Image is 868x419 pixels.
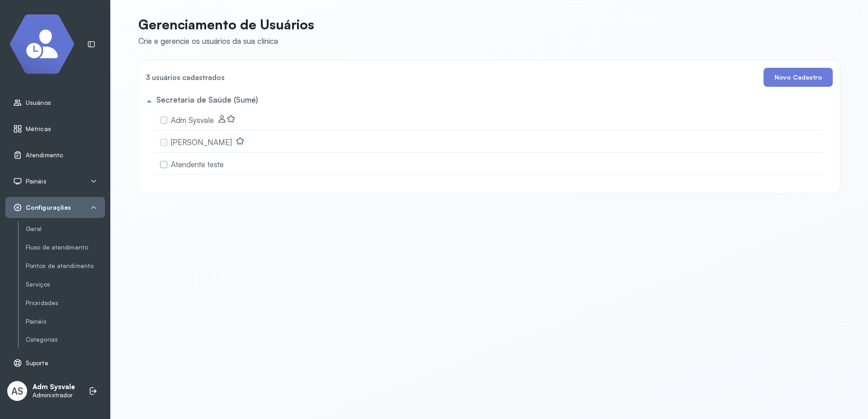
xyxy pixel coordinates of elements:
a: Geral [26,225,105,233]
h5: Secretaria de Saúde (Sumé) [156,95,258,104]
div: Crie e gerencie os usuários da sua clínica [138,36,314,46]
a: Prioridades [26,299,105,307]
span: Atendimento [26,151,63,159]
p: Adm Sysvale [33,383,75,391]
span: Métricas [26,125,51,133]
button: Novo Cadastro [764,68,833,87]
span: Usuários [26,99,51,107]
a: Métricas [13,124,97,133]
a: Serviços [26,281,105,288]
p: Administrador [33,391,75,399]
a: Pontos de atendimento [26,260,105,272]
span: Configurações [26,204,71,212]
span: Painéis [26,178,47,185]
a: Fluxo de atendimento [26,242,105,253]
a: Pontos de atendimento [26,262,105,270]
a: Prioridades [26,297,105,309]
a: Categorias [26,336,105,344]
span: Atendente teste [171,160,224,169]
a: Geral [26,223,105,235]
span: Suporte [26,359,48,367]
span: [PERSON_NAME] [171,137,232,147]
h4: 3 usuários cadastrados [146,71,225,84]
a: Categorias [26,334,105,345]
a: Painéis [26,316,105,327]
a: Serviços [26,279,105,290]
span: Adm Sysvale [171,115,214,125]
a: Fluxo de atendimento [26,244,105,251]
a: Atendimento [13,151,97,160]
a: Usuários [13,98,97,107]
p: Gerenciamento de Usuários [138,16,314,33]
img: Logotipo do estabelecimento [9,14,75,74]
a: Painéis [26,318,105,325]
